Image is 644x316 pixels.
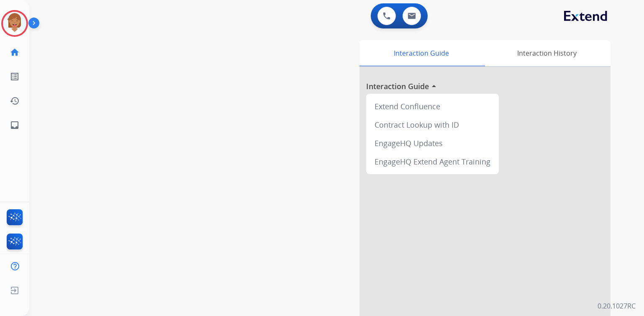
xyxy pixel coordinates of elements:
[369,97,495,116] div: Extend Confluence
[369,152,495,171] div: EngageHQ Extend Agent Training
[369,116,495,134] div: Contract Lookup with ID
[10,72,20,82] mat-icon: list_alt
[10,120,20,130] mat-icon: inbox
[10,47,20,57] mat-icon: home
[10,96,20,106] mat-icon: history
[3,12,26,35] img: avatar
[483,40,611,66] div: Interaction History
[359,40,483,66] div: Interaction Guide
[369,134,495,152] div: EngageHQ Updates
[598,301,636,311] p: 0.20.1027RC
